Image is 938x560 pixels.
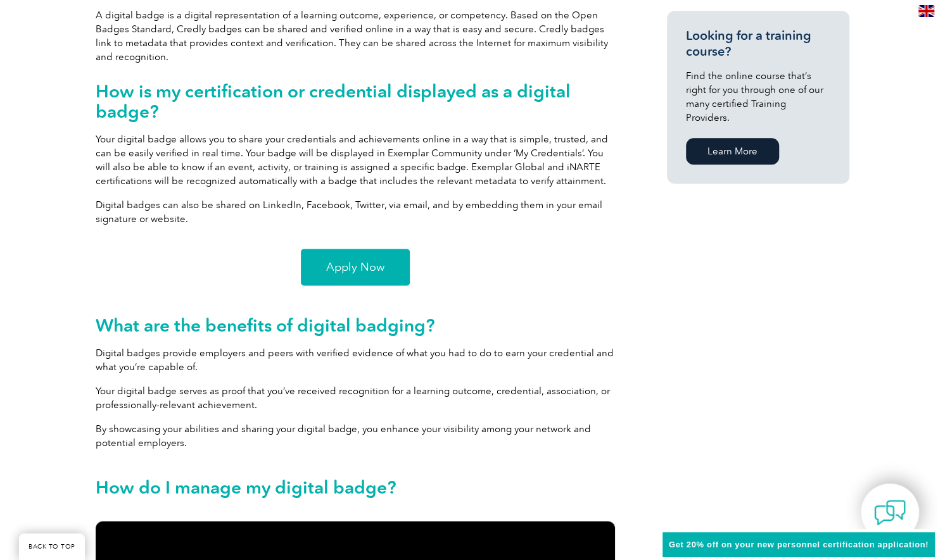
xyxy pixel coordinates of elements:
[669,540,928,549] span: Get 20% off on your new personnel certification application!
[686,28,830,59] h3: Looking for a training course?
[96,81,615,121] h2: How is my certification or credential displayed as a digital badge?
[96,132,615,188] p: Your digital badge allows you to share your credentials and achievements online in a way that is ...
[686,138,779,165] a: Learn More
[326,261,384,273] span: Apply Now
[96,477,615,497] h2: How do I manage my digital badge?
[96,384,615,412] p: Your digital badge serves as proof that you’ve received recognition for a learning outcome, crede...
[96,198,615,226] p: Digital badges can also be shared on LinkedIn, Facebook, Twitter, via email, and by embedding the...
[874,497,906,528] img: contact-chat.png
[918,5,934,17] img: en
[301,249,410,285] a: Apply Now
[96,422,615,450] p: By showcasing your abilities and sharing your digital badge, you enhance your visibility among yo...
[96,8,615,64] p: A digital badge is a digital representation of a learning outcome, experience, or competency. Bas...
[96,315,615,335] h2: What are the benefits of digital badging?
[96,346,615,374] p: Digital badges provide employers and peers with verified evidence of what you had to do to earn y...
[19,533,85,560] a: BACK TO TOP
[686,69,830,125] p: Find the online course that’s right for you through one of our many certified Training Providers.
